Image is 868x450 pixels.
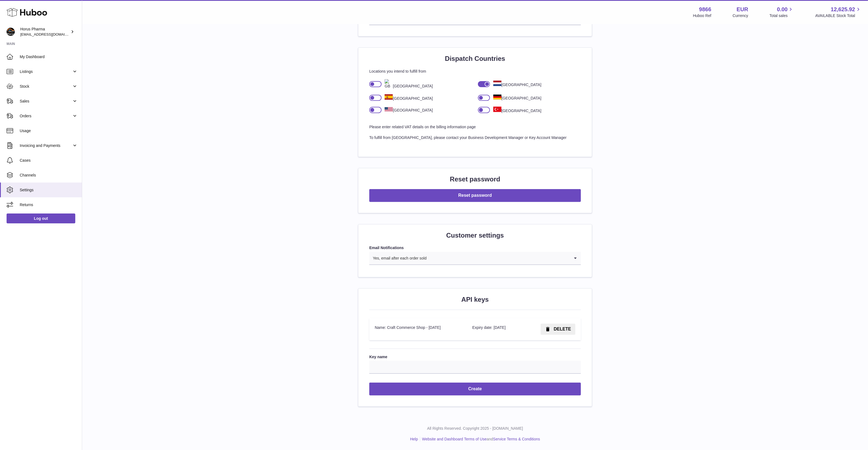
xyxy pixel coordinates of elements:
[369,252,427,264] span: Yes, email after each order sold
[369,54,581,63] h2: Dispatch Countries
[20,99,72,104] span: Sales
[493,437,540,441] a: Service Terms & Conditions
[382,79,433,89] div: [GEOGRAPHIC_DATA]
[20,143,72,148] span: Invoicing and Payments
[385,94,393,100] img: ES
[410,437,418,441] a: Help
[86,426,864,431] p: All Rights Reserved. Copyright 2025 - [DOMAIN_NAME]
[20,113,72,119] span: Orders
[7,28,15,36] img: internalAdmin-9866@internal.huboo.com
[385,79,393,89] img: GB
[20,27,70,37] div: Horus Pharma
[20,158,78,163] span: Cases
[20,54,78,59] span: My Dashboard
[382,107,433,113] div: [GEOGRAPHIC_DATA]
[369,193,581,198] a: Reset password
[815,6,861,18] a: 12,625.92 AVAILABLE Stock Total
[490,107,541,113] div: [GEOGRAPHIC_DATA]
[769,13,794,18] span: Total sales
[20,69,72,74] span: Listings
[369,252,581,265] div: Search for option
[369,318,467,340] td: Name: Craft Commerce Shop - [DATE]
[369,69,581,74] p: Locations you intend to fulfill from
[420,437,540,442] li: and
[20,202,78,207] span: Returns
[831,6,855,13] span: 12,625.92
[422,437,487,441] a: Website and Dashboard Terms of Use
[769,6,794,18] a: 0.00 Total sales
[541,324,575,335] button: DELETE
[382,94,433,101] div: [GEOGRAPHIC_DATA]
[369,295,581,304] h2: API keys
[7,213,75,223] a: Log out
[815,13,861,18] span: AVAILABLE Stock Total
[493,107,501,112] img: TR
[369,124,581,130] p: Please enter related VAT details on the billing information page
[20,173,78,178] span: Channels
[693,13,711,18] div: Huboo Ref
[490,81,541,87] div: [GEOGRAPHIC_DATA]
[493,95,501,99] img: DE
[733,13,748,18] div: Currency
[385,107,393,112] img: US
[369,175,581,184] h2: Reset password
[369,245,581,250] label: Email Notifications
[369,135,581,140] p: To fulfill from [GEOGRAPHIC_DATA], please contact your Business Development Manager or Key Accoun...
[20,128,78,133] span: Usage
[699,6,711,13] strong: 9866
[20,84,72,89] span: Stock
[20,32,80,36] span: [EMAIL_ADDRESS][DOMAIN_NAME]
[369,383,581,395] button: Create
[20,187,78,193] span: Settings
[737,6,748,13] strong: EUR
[369,354,581,360] label: Key name
[493,81,501,86] img: NL
[427,252,570,264] input: Search for option
[369,189,581,202] button: Reset password
[467,318,523,340] td: Expiry date: [DATE]
[369,231,581,240] h2: Customer settings
[777,6,788,13] span: 0.00
[490,95,541,101] div: [GEOGRAPHIC_DATA]
[554,327,571,331] span: DELETE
